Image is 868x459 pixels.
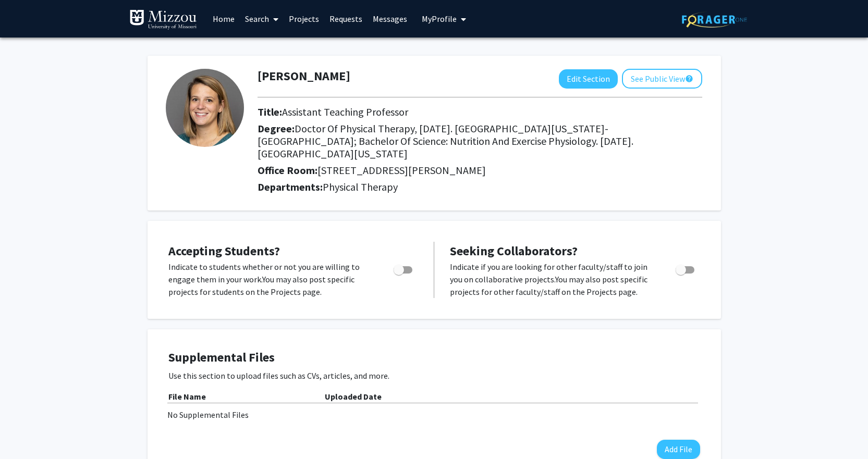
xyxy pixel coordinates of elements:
button: See Public View [622,69,702,89]
a: Projects [284,1,324,37]
img: Profile Picture [166,69,244,147]
b: File Name [168,391,206,402]
h2: Degree: [258,122,702,160]
p: Indicate to students whether or not you are willing to engage them in your work. You may also pos... [168,260,374,298]
iframe: Chat [8,412,44,451]
mat-icon: help [685,72,693,85]
a: Messages [368,1,412,37]
span: Assistant Teaching Professor [282,105,408,118]
h1: [PERSON_NAME] [258,69,350,84]
p: Indicate if you are looking for other faculty/staff to join you on collaborative projects. You ma... [450,260,656,298]
p: Use this section to upload files such as CVs, articles, and more. [168,369,700,382]
div: Toggle [389,260,418,276]
h2: Office Room: [258,164,702,177]
h4: Supplemental Files [168,350,700,365]
h2: Title: [258,106,702,118]
span: My Profile [422,14,457,24]
span: Seeking Collaborators? [450,243,578,259]
img: ForagerOne Logo [682,11,747,28]
div: No Supplemental Files [167,408,701,421]
a: Home [207,1,240,37]
span: Accepting Students? [168,243,280,259]
img: University of Missouri Logo [129,9,197,30]
span: Doctor Of Physical Therapy, [DATE]. [GEOGRAPHIC_DATA][US_STATE]-[GEOGRAPHIC_DATA]; Bachelor Of Sc... [258,122,633,160]
b: Uploaded Date [325,391,382,402]
span: Physical Therapy [323,180,398,193]
h2: Departments: [250,181,710,193]
div: Toggle [671,260,700,276]
button: Add File [657,440,700,459]
a: Search [240,1,284,37]
span: [STREET_ADDRESS][PERSON_NAME] [317,164,486,177]
a: Requests [324,1,368,37]
button: Edit Section [559,69,618,89]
